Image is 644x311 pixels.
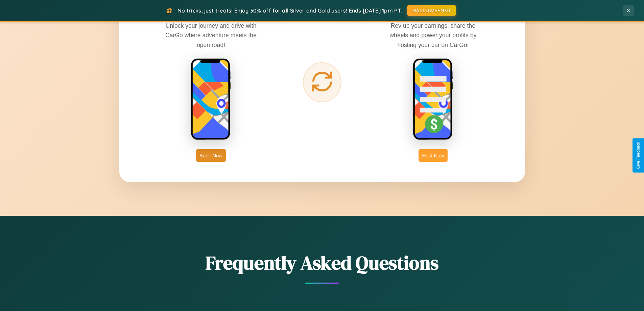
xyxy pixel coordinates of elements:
[382,21,484,49] p: Rev up your earnings, share the wheels and power your profits by hosting your car on CarGo!
[419,149,447,162] button: Host Now
[407,5,456,16] button: HALLOWEEN30
[177,7,402,14] span: No tricks, just treats! Enjoy 30% off for all Silver and Gold users! Ends [DATE] 1pm PT.
[119,250,525,276] h2: Frequently Asked Questions
[160,21,262,49] p: Unlock your journey and drive with CarGo where adventure meets the open road!
[413,58,453,141] img: host phone
[191,58,231,141] img: rent phone
[636,142,641,169] div: Give Feedback
[196,149,226,162] button: Book Now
